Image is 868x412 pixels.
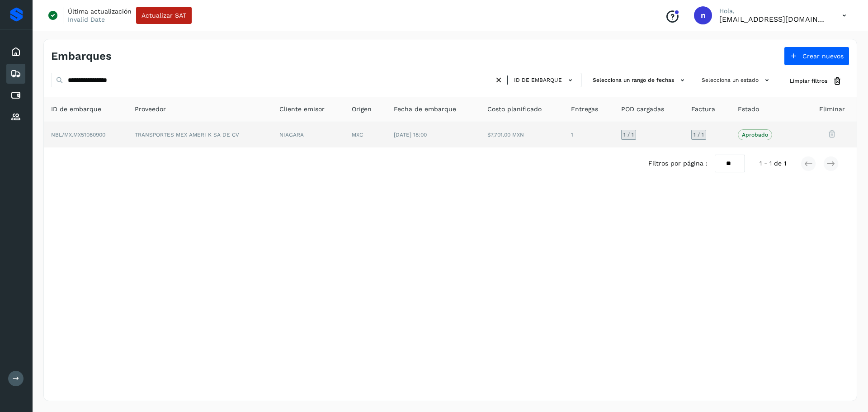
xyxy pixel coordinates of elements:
[352,104,372,114] span: Origen
[6,107,25,127] div: Proveedores
[698,73,775,88] button: Selecciona un estado
[127,122,272,147] td: TRANSPORTES MEX AMERI K SA DE CV
[142,12,186,19] span: Actualizar SAT
[68,15,105,24] p: Invalid Date
[759,159,786,168] span: 1 - 1 de 1
[648,159,708,168] span: Filtros por página :
[783,73,849,90] button: Limpiar filtros
[487,104,542,114] span: Costo planificado
[693,132,704,137] span: 1 / 1
[51,50,112,63] h4: Embarques
[135,104,166,114] span: Proveedor
[51,132,105,138] span: NBL/MX.MX51080900
[802,53,844,59] span: Crear nuevos
[719,7,828,15] p: Hola,
[742,132,768,138] p: Aprobado
[819,104,845,114] span: Eliminar
[621,104,664,114] span: POD cargadas
[623,132,634,137] span: 1 / 1
[790,77,827,85] span: Limpiar filtros
[738,104,759,114] span: Estado
[719,15,828,24] p: niagara+prod@solvento.mx
[279,104,325,114] span: Cliente emisor
[514,76,562,84] span: ID de embarque
[68,7,132,15] p: Última actualización
[394,104,456,114] span: Fecha de embarque
[480,122,564,147] td: $7,701.00 MXN
[589,73,691,88] button: Selecciona un rango de fechas
[394,132,427,138] span: [DATE] 18:00
[136,7,192,24] button: Actualizar SAT
[6,85,25,105] div: Cuentas por pagar
[51,104,101,114] span: ID de embarque
[691,104,715,114] span: Factura
[564,122,614,147] td: 1
[571,104,598,114] span: Entregas
[6,42,25,62] div: Inicio
[784,47,849,66] button: Crear nuevos
[6,64,25,84] div: Embarques
[511,74,578,87] button: ID de embarque
[272,122,345,147] td: NIAGARA
[344,122,386,147] td: MXC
